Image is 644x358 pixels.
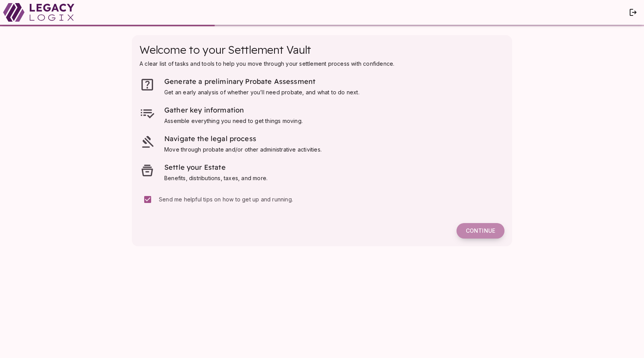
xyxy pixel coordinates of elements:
[164,89,359,95] span: Get an early analysis of whether you’ll need probate, and what to do next.
[164,146,322,153] span: Move through probate and/or other administrative activities.
[164,134,256,143] span: Navigate the legal process
[140,60,394,67] span: A clear list of tasks and tools to help you move through your settlement process with confidence.
[466,227,495,234] span: Continue
[159,196,293,203] span: Send me helpful tips on how to get up and running.
[164,106,244,114] span: Gather key information
[164,175,267,181] span: Benefits, distributions, taxes, and more.
[164,163,226,172] span: Settle your Estate
[457,223,504,239] button: Continue
[140,43,311,56] span: Welcome to your Settlement Vault
[164,77,315,86] span: Generate a preliminary Probate Assessment
[164,118,303,124] span: Assemble everything you need to get things moving.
